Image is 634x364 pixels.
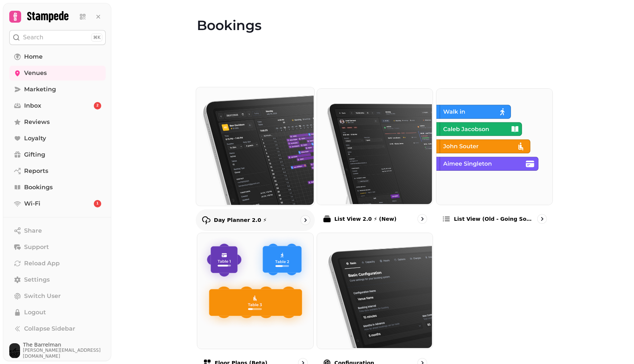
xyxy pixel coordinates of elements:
p: List View 2.0 ⚡ (New) [334,215,397,223]
span: Switch User [24,292,61,301]
img: List View 2.0 ⚡ (New) [316,88,432,204]
svg: go to [419,215,426,223]
a: Settings [9,272,106,287]
span: Wi-Fi [24,199,40,208]
span: Settings [24,275,50,284]
button: User avatarThe Barrelman[PERSON_NAME][EMAIL_ADDRESS][DOMAIN_NAME] [9,342,106,359]
span: Reviews [24,118,50,127]
span: Reload App [24,259,60,268]
a: Loyalty [9,131,106,146]
a: Bookings [9,180,106,195]
svg: go to [538,215,546,223]
a: Wi-Fi1 [9,196,106,211]
img: User avatar [9,343,20,358]
a: Gifting [9,147,106,162]
a: List view (Old - going soon)List view (Old - going soon) [436,88,553,230]
img: Day Planner 2.0 ⚡ [195,86,314,205]
button: Switch User [9,289,106,304]
a: Venues [9,66,106,81]
span: 1 [96,201,99,206]
button: Share [9,223,106,238]
span: Reports [24,167,48,176]
p: Day Planner 2.0 ⚡ [214,216,267,224]
span: Home [24,52,43,61]
button: Search⌘K [9,30,106,45]
span: 2 [96,103,99,108]
button: Logout [9,305,106,320]
img: List view (Old - going soon) [436,88,552,204]
span: Loyalty [24,134,46,143]
span: Inbox [24,101,41,110]
img: Configuration [316,232,432,348]
button: Reload App [9,256,106,271]
span: Support [24,243,49,252]
p: Search [23,33,43,42]
span: The Barrelman [23,342,106,347]
span: Logout [24,308,46,317]
button: Support [9,240,106,255]
span: Share [24,226,42,235]
span: [PERSON_NAME][EMAIL_ADDRESS][DOMAIN_NAME] [23,347,106,359]
a: Inbox2 [9,98,106,113]
a: Day Planner 2.0 ⚡Day Planner 2.0 ⚡ [196,87,315,231]
button: Collapse Sidebar [9,321,106,336]
span: Venues [24,69,47,78]
p: List view (Old - going soon) [454,215,534,223]
span: Collapse Sidebar [24,324,75,333]
img: Floor Plans (beta) [197,232,313,348]
a: List View 2.0 ⚡ (New)List View 2.0 ⚡ (New) [317,88,433,230]
span: Gifting [24,150,45,159]
svg: go to [301,216,309,224]
div: ⌘K [91,33,102,42]
span: Bookings [24,183,53,192]
a: Home [9,49,106,64]
a: Reports [9,164,106,178]
a: Marketing [9,82,106,97]
span: Marketing [24,85,56,94]
a: Reviews [9,115,106,129]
